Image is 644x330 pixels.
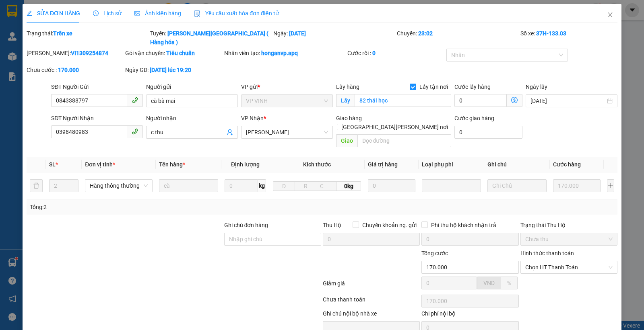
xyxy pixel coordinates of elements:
[30,179,43,192] button: delete
[125,49,222,57] div: Gói vận chuyển:
[159,179,218,192] input: VD: Bàn, Ghế
[511,97,518,103] span: dollar-circle
[525,233,613,245] span: Chưa thu
[90,180,148,192] span: Hàng thông thường
[125,66,222,74] div: Ngày GD:
[258,179,266,192] span: kg
[355,94,452,107] input: Lấy tận nơi
[322,279,421,293] div: Giảm giá
[273,181,295,191] input: D
[132,128,138,135] span: phone
[599,4,621,27] button: Close
[520,250,574,256] label: Hình thức thanh toán
[27,10,80,16] span: SỬA ĐƠN HÀNG
[484,157,550,172] th: Ghi chú
[261,50,298,56] b: honganvp.apq
[93,10,99,16] span: clock-circle
[368,179,415,192] input: 0
[607,179,614,192] button: plus
[317,181,337,191] input: C
[227,129,233,135] span: user-add
[150,30,268,45] b: [PERSON_NAME][GEOGRAPHIC_DATA] ( Hàng hóa )
[428,221,500,230] span: Phí thu hộ khách nhận trả
[553,179,601,192] input: 0
[150,67,191,73] b: [DATE] lúc 19:20
[421,309,518,321] div: Chi phí nội bộ
[396,29,520,47] div: Chuyến:
[71,50,108,56] b: VI1309254874
[146,114,238,123] div: Người nhận
[194,10,279,16] span: Yêu cầu xuất hóa đơn điện tử
[483,280,495,286] span: VND
[30,203,249,211] div: Tổng: 2
[166,50,195,56] b: Tiêu chuẩn
[454,84,491,90] label: Cước lấy hàng
[359,221,420,230] span: Chuyển khoản ng. gửi
[27,66,124,74] div: Chưa cước :
[336,181,361,191] span: 0kg
[224,49,346,57] div: Nhân viên tạo:
[323,222,341,228] span: Thu Hộ
[85,161,115,168] span: Đơn vị tính
[159,161,185,168] span: Tên hàng
[530,96,605,105] input: Ngày lấy
[231,161,260,168] span: Định lượng
[525,261,613,273] span: Chọn HT Thanh Toán
[372,50,376,56] b: 0
[526,84,547,90] label: Ngày lấy
[507,280,511,286] span: %
[49,161,56,168] span: SL
[134,10,140,16] span: picture
[246,126,328,138] span: VP NGỌC HỒI
[289,30,306,37] b: [DATE]
[418,30,433,37] b: 23:02
[454,94,507,107] input: Cước lấy hàng
[336,94,355,107] span: Lấy
[338,123,451,131] span: [GEOGRAPHIC_DATA][PERSON_NAME] nơi
[27,49,124,57] div: [PERSON_NAME]:
[149,29,273,47] div: Tuyến:
[347,49,444,57] div: Cước rồi :
[322,295,421,309] div: Chưa thanh toán
[27,10,32,16] span: edit
[520,221,617,230] div: Trạng thái Thu Hộ
[553,161,581,168] span: Cước hàng
[224,222,268,228] label: Ghi chú đơn hàng
[241,115,264,121] span: VP Nhận
[295,181,317,191] input: R
[132,97,138,103] span: phone
[194,10,200,17] img: icon
[336,84,359,90] span: Lấy hàng
[146,82,238,91] div: Người gửi
[336,115,362,121] span: Giao hàng
[134,10,181,16] span: Ảnh kiện hàng
[487,179,547,192] input: Ghi Chú
[272,29,396,47] div: Ngày:
[303,161,331,168] span: Kích thước
[454,115,494,121] label: Cước giao hàng
[416,82,451,91] span: Lấy tận nơi
[520,29,618,47] div: Số xe:
[336,134,357,147] span: Giao
[51,82,143,91] div: SĐT Người Gửi
[241,82,333,91] div: VP gửi
[224,233,321,246] input: Ghi chú đơn hàng
[357,134,452,147] input: Dọc đường
[323,309,420,321] div: Ghi chú nội bộ nhà xe
[53,30,72,37] b: Trên xe
[421,250,448,256] span: Tổng cước
[607,12,613,18] span: close
[419,157,484,172] th: Loại phụ phí
[536,30,566,37] b: 37H-133.03
[246,95,328,107] span: VP VINH
[93,10,122,16] span: Lịch sử
[454,126,522,139] input: Cước giao hàng
[368,161,398,168] span: Giá trị hàng
[26,29,149,47] div: Trạng thái:
[58,67,79,73] b: 170.000
[51,114,143,123] div: SĐT Người Nhận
